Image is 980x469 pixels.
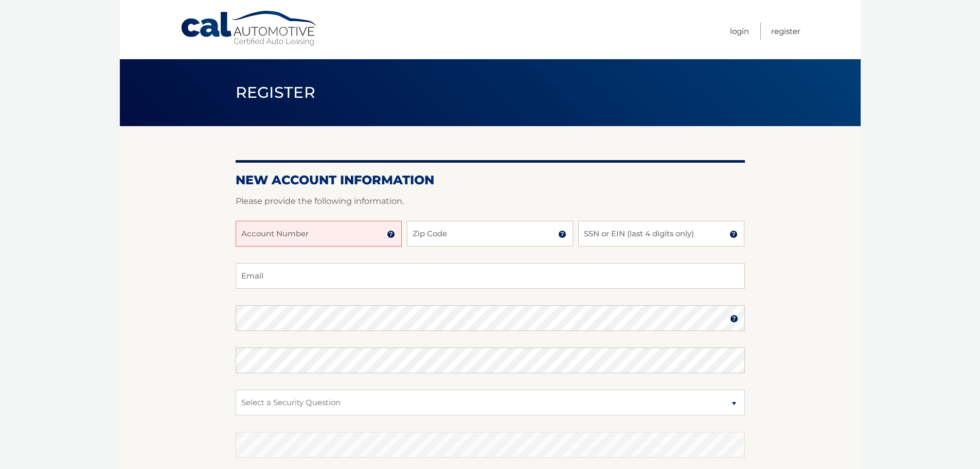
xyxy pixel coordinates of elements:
a: Cal Automotive [180,10,319,47]
input: SSN or EIN (last 4 digits only) [578,221,744,247]
input: Email [236,263,745,289]
input: Zip Code [407,221,573,247]
p: Please provide the following information. [236,194,745,209]
input: Account Number [236,221,402,247]
img: tooltip.svg [729,230,738,238]
img: tooltip.svg [387,230,395,238]
img: tooltip.svg [558,230,566,238]
h2: New Account Information [236,172,745,188]
a: Login [730,23,749,40]
span: Register [236,83,316,102]
a: Register [771,23,800,40]
img: tooltip.svg [730,315,738,323]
